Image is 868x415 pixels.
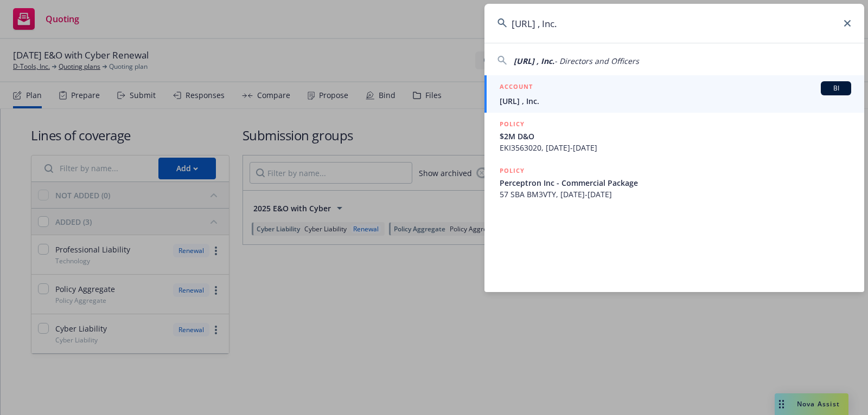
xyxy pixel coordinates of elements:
h5: ACCOUNT [500,81,533,94]
span: [URL] , Inc. [500,95,851,107]
a: POLICYPerceptron Inc - Commercial Package57 SBA BM3VTY, [DATE]-[DATE] [484,159,864,206]
a: ACCOUNTBI[URL] , Inc. [484,75,864,113]
span: - Directors and Officers [554,56,639,66]
input: Search... [484,4,864,43]
h5: POLICY [500,165,525,176]
span: 57 SBA BM3VTY, [DATE]-[DATE] [500,189,851,200]
span: $2M D&O [500,131,851,142]
span: [URL] , Inc. [514,56,554,66]
span: Perceptron Inc - Commercial Package [500,177,851,189]
span: EKI3563020, [DATE]-[DATE] [500,142,851,153]
h5: POLICY [500,119,525,129]
span: BI [825,83,847,93]
a: POLICY$2M D&OEKI3563020, [DATE]-[DATE] [484,113,864,159]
